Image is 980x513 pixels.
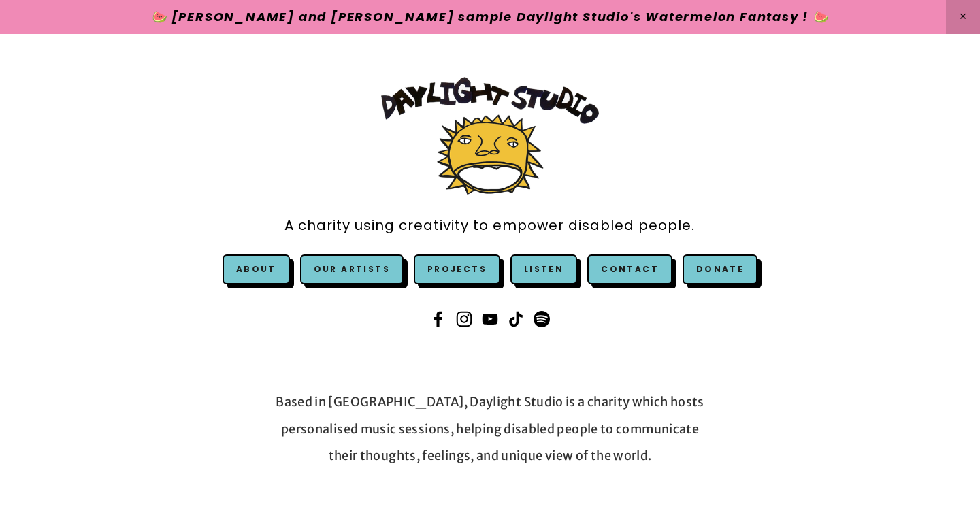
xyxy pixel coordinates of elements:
a: A charity using creativity to empower disabled people. [284,210,695,241]
a: Donate [683,254,757,284]
a: Listen [524,263,563,275]
p: Based in [GEOGRAPHIC_DATA], Daylight Studio is a charity which hosts personalised music sessions,... [273,388,707,469]
a: Projects [414,254,500,284]
a: About [236,263,276,275]
a: Our Artists [300,254,404,284]
a: Contact [587,254,672,284]
img: Daylight Studio [381,77,599,195]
